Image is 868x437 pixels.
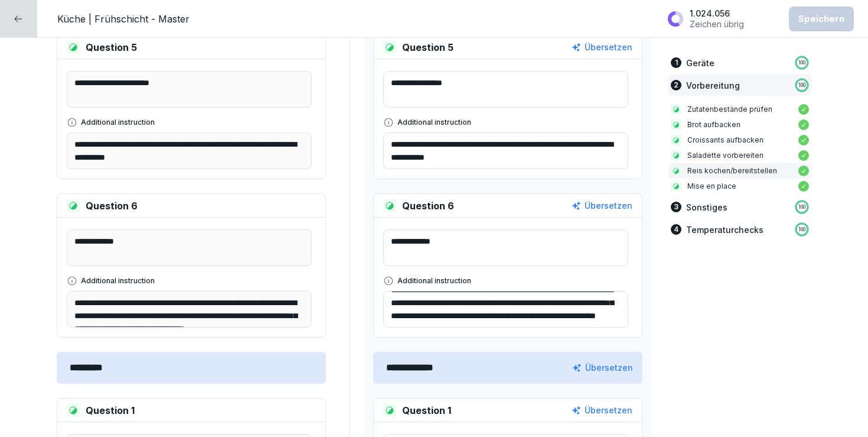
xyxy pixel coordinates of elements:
p: Question 1 [86,403,135,417]
p: Vorbereitung [686,79,740,92]
div: 1 [671,57,681,68]
p: Sonstiges [686,201,727,213]
button: 1.024.056Zeichen übrig [661,4,778,34]
p: 1.024.056 [690,8,744,19]
p: Additional instruction [397,276,471,286]
p: Additional instruction [81,276,155,286]
p: Additional instruction [81,117,155,128]
p: Zeichen übrig [690,19,744,30]
button: Übersetzen [572,41,632,54]
div: 2 [671,80,681,90]
button: Übersetzen [572,404,632,417]
p: Mise en place [687,181,792,192]
div: 3 [671,202,681,212]
p: 100 [798,82,805,89]
div: Speichern [798,12,844,25]
p: Croissants aufbacken [687,135,792,145]
p: Additional instruction [397,117,471,128]
button: Übersetzen [572,361,633,374]
p: Zutatenbestände prüfen [687,104,792,115]
button: Speichern [789,7,854,31]
button: Übersetzen [572,199,632,212]
p: Question 1 [402,403,451,417]
p: Saladette vorbereiten [687,150,792,161]
p: Geräte [686,57,714,69]
p: Küche | Frühschicht - Master [57,12,190,26]
p: 100 [798,203,805,211]
p: Question 5 [86,40,137,54]
p: Brot aufbacken [687,119,792,130]
p: Question 5 [402,40,453,54]
p: Question 6 [86,199,138,213]
p: 100 [798,59,805,66]
p: Question 6 [402,199,454,213]
p: Reis kochen/bereitstellen [687,166,792,176]
p: Temperaturchecks [686,224,763,236]
p: 100 [798,226,805,233]
div: 4 [671,224,681,235]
